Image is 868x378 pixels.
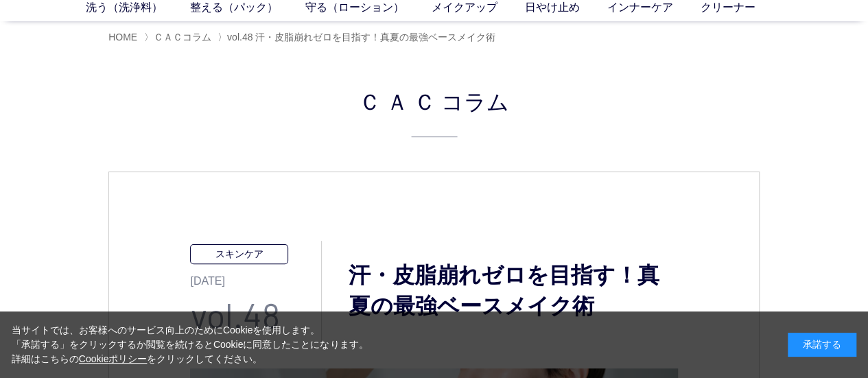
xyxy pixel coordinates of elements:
[190,264,321,290] p: [DATE]
[218,31,499,44] li: 〉
[441,84,509,117] span: コラム
[227,32,495,43] span: vol.48 汗・皮脂崩れゼロを目指す！真夏の最強ベースメイク術
[788,333,856,357] div: 承諾する
[12,323,368,366] div: 当サイトでは、お客様へのサービス向上のためにCookieを使用します。 「承諾する」をクリックするか閲覧を続けるとCookieに同意したことになります。 詳細はこちらの をクリックしてください。
[190,290,321,341] p: vol.48
[154,32,211,43] a: ＣＡＣコラム
[190,244,288,264] p: スキンケア
[108,32,137,43] a: HOME
[108,84,760,137] h2: ＣＡＣ
[144,31,215,44] li: 〉
[79,353,148,364] a: Cookieポリシー
[322,260,677,322] h3: 汗・皮脂崩れゼロを目指す！真夏の最強ベースメイク術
